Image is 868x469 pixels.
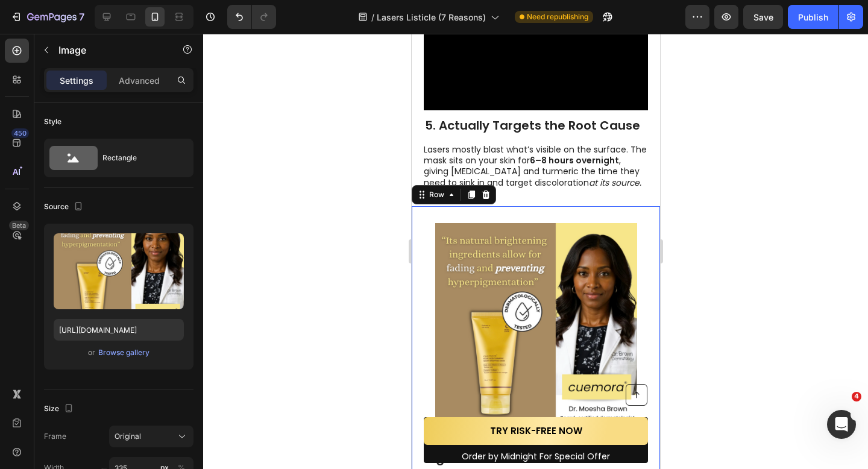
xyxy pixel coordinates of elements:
[9,221,29,230] div: Beta
[371,11,374,24] span: /
[377,11,486,24] span: Lasers Listicle (7 Reasons)
[753,12,773,22] span: Save
[5,5,90,29] button: 7
[115,431,141,442] span: Original
[412,34,660,469] iframe: Design area
[88,345,95,360] span: or
[44,431,66,442] label: Frame
[60,74,93,87] p: Settings
[102,144,176,172] div: Rectangle
[109,426,193,447] button: Original
[11,128,29,138] div: 450
[54,233,184,309] img: preview-image
[98,347,149,358] div: Browse gallery
[58,43,161,57] p: Image
[98,347,150,359] button: Browse gallery
[852,392,861,401] span: 4
[119,74,160,87] p: Advanced
[827,410,856,439] iframe: Intercom live chat
[44,401,76,417] div: Size
[44,116,61,127] div: Style
[44,199,86,215] div: Source
[798,11,828,24] div: Publish
[54,319,184,341] input: https://example.com/image.jpg
[79,10,84,24] p: 7
[788,5,838,29] button: Publish
[227,5,276,29] div: Undo/Redo
[527,11,588,22] span: Need republishing
[743,5,783,29] button: Save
